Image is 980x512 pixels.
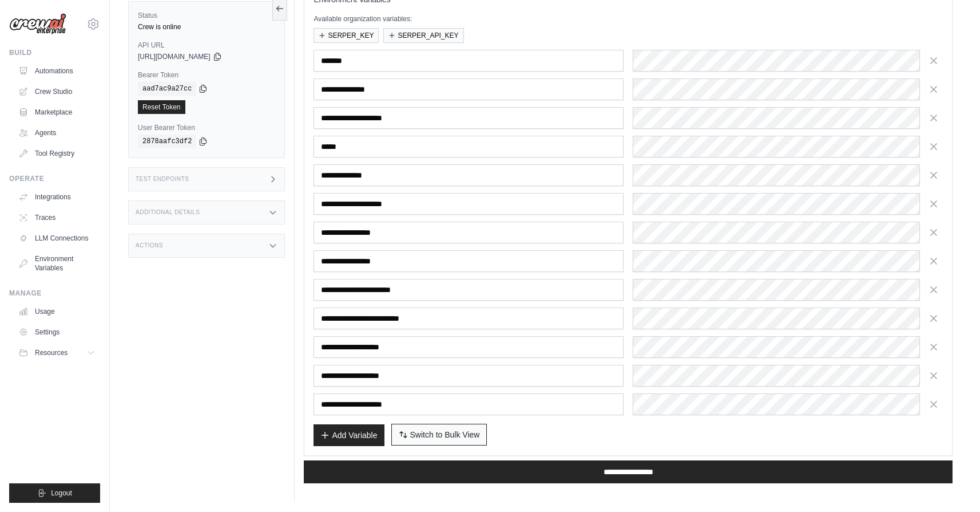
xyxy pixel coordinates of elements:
[923,457,980,512] iframe: Chat Widget
[138,22,275,31] div: Crew is online
[136,176,189,183] h3: Test Endpoints
[136,209,200,216] h3: Additional Details
[14,323,100,341] a: Settings
[314,424,384,446] button: Add Variable
[14,82,100,101] a: Crew Studio
[136,242,163,249] h3: Actions
[14,62,100,80] a: Automations
[14,188,100,206] a: Integrations
[9,174,100,183] div: Operate
[51,489,72,498] span: Logout
[391,424,487,446] button: Switch to Bulk View
[14,144,100,163] a: Tool Registry
[9,289,100,298] div: Manage
[138,82,196,96] code: aad7ac9a27cc
[14,208,100,227] a: Traces
[138,100,185,114] a: Reset Token
[410,429,480,440] span: Switch to Bulk View
[138,52,211,61] span: [URL][DOMAIN_NAME]
[314,14,943,23] p: Available organization variables:
[383,28,463,43] button: SERPER_API_KEY
[14,124,100,142] a: Agents
[9,48,100,57] div: Build
[314,28,379,43] button: SERPER_KEY
[14,229,100,247] a: LLM Connections
[138,135,196,148] code: 2878aafc3df2
[9,483,100,503] button: Logout
[35,348,68,357] span: Resources
[14,103,100,121] a: Marketplace
[138,123,275,132] label: User Bearer Token
[138,41,275,50] label: API URL
[138,70,275,80] label: Bearer Token
[9,13,66,35] img: Logo
[138,11,275,20] label: Status
[14,302,100,321] a: Usage
[14,344,100,362] button: Resources
[14,250,100,277] a: Environment Variables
